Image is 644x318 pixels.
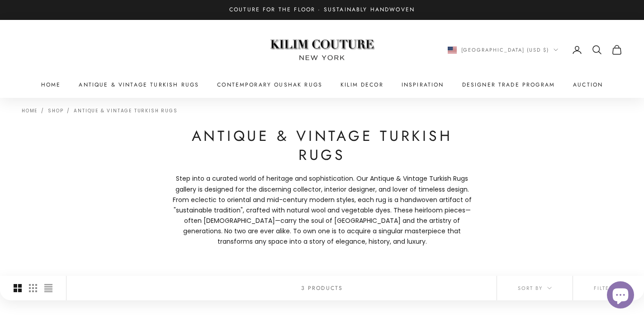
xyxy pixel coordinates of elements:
[604,281,637,311] inbox-online-store-chat: Shopify online store chat
[48,107,63,114] a: Shop
[497,276,573,300] button: Sort by
[448,44,623,55] nav: Secondary navigation
[22,80,622,89] nav: Primary navigation
[29,276,37,300] button: Switch to smaller product images
[168,127,476,164] h1: Antique & Vintage Turkish Rugs
[448,47,457,53] img: United States
[229,5,415,14] p: Couture for the Floor · Sustainably Handwoven
[79,80,199,89] a: Antique & Vintage Turkish Rugs
[461,46,549,54] span: [GEOGRAPHIC_DATA] (USD $)
[265,29,379,72] img: Logo of Kilim Couture New York
[217,80,322,89] a: Contemporary Oushak Rugs
[573,276,644,300] button: Filter (2)
[168,173,476,247] p: Step into a curated world of heritage and sophistication. Our Antique & Vintage Turkish Rugs gall...
[44,276,52,300] button: Switch to compact product images
[301,284,343,293] p: 3 products
[573,80,603,89] a: Auction
[448,46,559,54] button: Change country or currency
[74,107,177,114] a: Antique & Vintage Turkish Rugs
[518,284,552,292] span: Sort by
[41,80,61,89] a: Home
[462,80,555,89] a: Designer Trade Program
[22,107,38,114] a: Home
[22,107,177,113] nav: Breadcrumb
[402,80,444,89] a: Inspiration
[14,276,22,300] button: Switch to larger product images
[341,80,384,89] summary: Kilim Decor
